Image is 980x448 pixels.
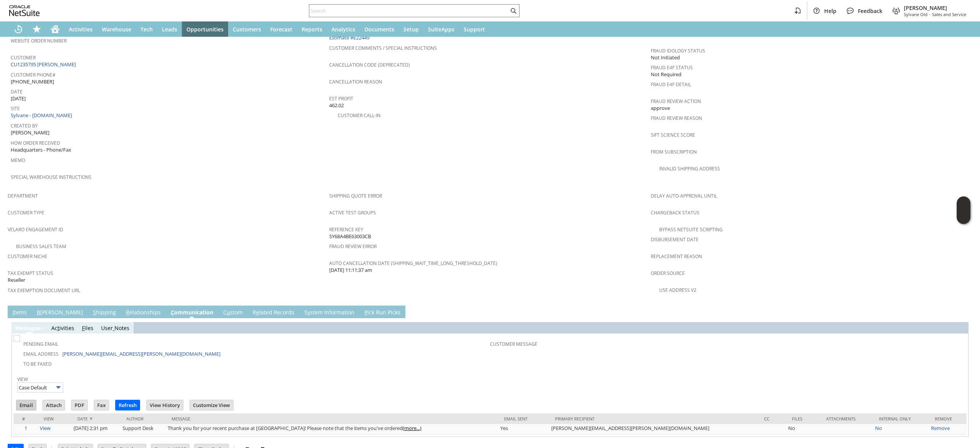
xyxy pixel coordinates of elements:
[651,98,701,105] a: Fraud Review Action
[8,193,38,199] a: Department
[77,416,115,422] div: Date
[498,424,549,435] td: Yes
[64,21,97,37] a: Activities
[651,81,691,88] a: Fraud E4F Detail
[329,267,372,274] span: [DATE] 11:11:37 am
[57,324,59,332] span: t
[82,324,93,332] a: Files
[124,309,163,317] a: Relationships
[23,361,52,367] a: To Be Faxed
[11,78,54,85] span: [PHONE_NUMBER]
[651,71,681,78] span: Not Required
[792,416,815,422] div: Files
[8,209,44,216] a: Customer Type
[651,105,670,112] span: approve
[256,309,259,316] span: e
[764,416,780,422] div: Cc
[93,309,96,316] span: S
[11,54,36,61] a: Customer
[126,416,160,422] div: Author
[329,209,376,216] a: Active Test Groups
[8,270,53,276] a: Tax Exempt Status
[166,424,498,435] td: Thank you for your recent purchase at [GEOGRAPHIC_DATA]! Please note that the items you've ordered
[15,324,41,332] a: Messages
[8,226,63,233] a: Velaro Engagement ID
[879,416,923,422] div: Internal Only
[651,115,702,121] a: Fraud Review Reason
[72,400,87,410] input: PDF
[651,132,695,138] a: Sift Science Score
[11,146,71,154] span: Headquarters - Phone/Fax
[309,6,509,15] input: Search
[17,383,63,392] input: Case Default
[332,26,355,33] span: Analytics
[190,400,233,410] input: Customize View
[46,21,64,37] a: Home
[97,21,136,37] a: Warehouse
[16,243,66,250] a: Business Sales Team
[11,129,49,136] span: [PERSON_NAME]
[403,26,419,33] span: Setup
[182,21,228,37] a: Opportunities
[171,416,493,422] div: Message
[904,11,928,17] span: Sylvane Old
[169,309,215,317] a: Communication
[72,424,121,435] td: [DATE] 2:31 pm
[858,7,882,15] span: Feedback
[957,211,970,224] span: Oracle Guided Learning Widget. To move around, please hold and drag
[931,425,950,432] a: Remove
[329,260,497,267] a: Auto Cancellation Date (shipping_wait_time_long_threshold_date)
[136,21,157,37] a: Tech
[327,21,360,37] a: Analytics
[329,95,353,102] a: Est Profit
[14,25,23,34] svg: Recent Records
[121,424,166,435] td: Support Desk
[875,425,882,432] a: No
[329,62,410,68] a: Cancellation Code (deprecated)
[11,112,74,119] a: Sylvane - [DOMAIN_NAME]
[464,26,485,33] span: Support
[509,6,518,15] svg: Search
[302,26,322,33] span: Reports
[297,21,327,37] a: Reports
[364,309,367,316] span: P
[266,21,297,37] a: Forecast
[11,88,23,95] a: Date
[329,45,437,51] a: Customer Comments / Special Instructions
[786,424,820,435] td: No
[251,309,296,317] a: Related Records
[51,324,74,332] a: Activities
[428,26,454,33] span: SuiteApps
[13,335,20,342] img: Unchecked
[929,11,931,17] span: -
[904,4,966,11] span: [PERSON_NAME]
[23,341,58,347] a: Pending Email
[504,416,544,422] div: Email Sent
[11,140,60,146] a: How Order Received
[651,253,702,260] a: Replacement reason
[338,112,381,119] a: Customer Call-in
[329,102,344,109] span: 462.02
[23,351,59,357] a: Email Address
[171,309,174,316] span: C
[69,26,93,33] span: Activities
[16,400,36,410] input: Email
[44,416,66,422] div: View
[364,26,394,33] span: Documents
[651,193,717,199] a: Delay Auto-Approval Until
[37,309,40,316] span: B
[186,26,224,33] span: Opportunities
[659,165,720,172] a: Invalid Shipping Address
[935,416,960,422] div: Remove
[363,309,402,317] a: Pick Run Picks
[228,21,266,37] a: Customers
[329,233,371,240] span: SY68A4BE63003CB
[302,309,356,317] a: System Information
[329,243,377,250] a: Fraud Review Error
[9,21,28,37] a: Recent Records
[116,400,140,410] input: Refresh
[28,21,46,37] div: Shortcuts
[651,236,699,243] a: Disbursement Date
[360,21,399,37] a: Documents
[329,78,382,85] a: Cancellation Reason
